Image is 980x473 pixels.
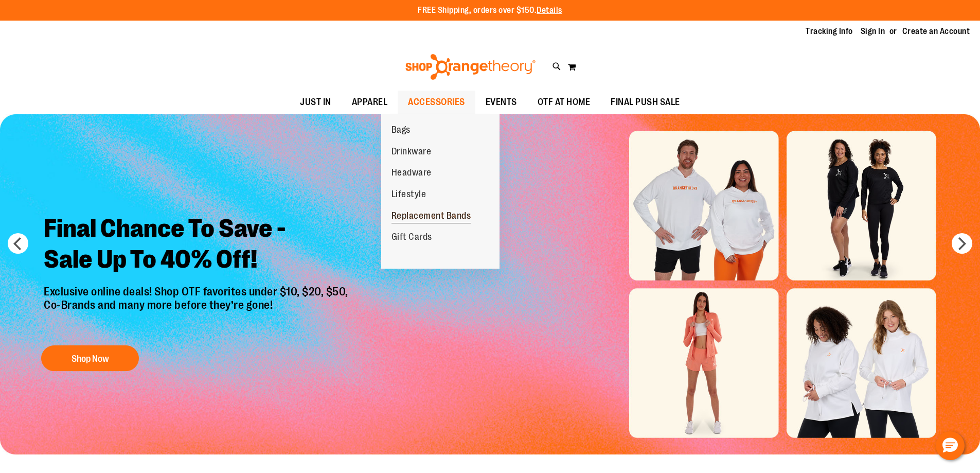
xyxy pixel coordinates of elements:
[936,431,965,460] button: Hello, have a question? Let’s chat.
[404,54,537,80] img: Shop Orangetheory
[352,91,388,114] span: APPAREL
[391,211,471,223] span: Replacement Bands
[527,91,601,114] a: OTF AT HOME
[381,114,500,269] ul: ACCESSORIES
[300,91,331,114] span: JUST IN
[952,233,972,254] button: next
[408,91,465,114] span: ACCESSORIES
[342,91,398,114] a: APPAREL
[36,285,359,336] p: Exclusive online deals! Shop OTF favorites under $10, $20, $50, Co-Brands and many more before th...
[41,345,139,371] button: Shop Now
[36,205,359,285] h2: Final Chance To Save - Sale Up To 40% Off!
[902,26,970,37] a: Create an Account
[381,141,442,163] a: Drinkware
[537,6,562,15] a: Details
[8,233,28,254] button: prev
[391,167,432,180] span: Headware
[486,91,517,114] span: EVENTS
[600,91,690,114] a: FINAL PUSH SALE
[290,91,342,114] a: JUST IN
[391,232,432,244] span: Gift Cards
[475,91,527,114] a: EVENTS
[391,146,432,159] span: Drinkware
[538,91,591,114] span: OTF AT HOME
[398,91,475,114] a: ACCESSORIES
[381,205,482,227] a: Replacement Bands
[36,205,359,377] a: Final Chance To Save -Sale Up To 40% Off! Exclusive online deals! Shop OTF favorites under $10, $...
[381,119,421,141] a: Bags
[381,184,437,205] a: Lifestyle
[391,189,426,202] span: Lifestyle
[381,226,442,248] a: Gift Cards
[611,91,680,114] span: FINAL PUSH SALE
[391,125,411,137] span: Bags
[381,162,442,184] a: Headware
[418,5,562,16] p: FREE Shipping, orders over $150.
[806,26,853,37] a: Tracking Info
[861,26,885,37] a: Sign In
